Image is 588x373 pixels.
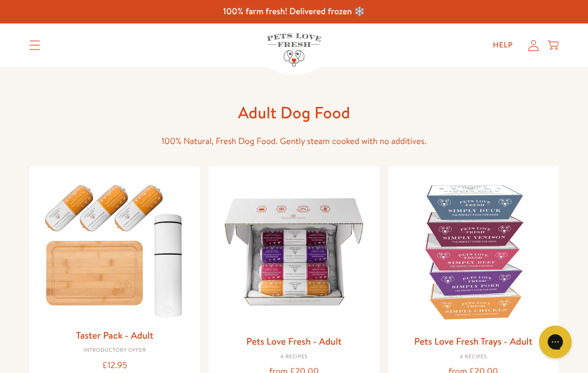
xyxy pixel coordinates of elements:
[21,32,49,59] summary: Translation missing: en.sections.header.menu
[38,347,191,354] div: Introductory Offer
[534,322,577,362] iframe: Gorgias live chat messenger
[414,334,532,348] a: Pets Love Fresh Trays - Adult
[217,354,370,360] div: 4 Recipes
[397,354,550,360] div: 4 Recipes
[397,175,550,328] img: Pets Love Fresh Trays - Adult
[217,175,370,328] img: Pets Love Fresh - Adult
[246,334,341,348] a: Pets Love Fresh - Adult
[267,33,321,67] img: Pets Love Fresh
[484,34,522,56] a: Help
[161,135,426,147] span: 100% Natural, Fresh Dog Food. Gently steam cooked with no additives.
[38,175,191,322] img: Taster Pack - Adult
[76,328,154,342] a: Taster Pack - Adult
[120,102,468,123] h1: Adult Dog Food
[38,358,191,373] div: £12.95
